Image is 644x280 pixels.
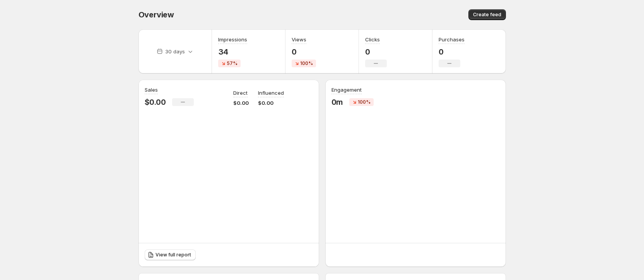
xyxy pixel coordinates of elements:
[365,36,380,43] h3: Clicks
[218,36,247,43] h3: Impressions
[331,97,343,107] p: 0m
[258,89,284,97] p: Influenced
[227,60,237,67] span: 57%
[258,99,284,107] p: $0.00
[233,99,249,107] p: $0.00
[138,10,174,19] span: Overview
[473,12,501,18] span: Create feed
[292,36,306,43] h3: Views
[439,36,465,43] h3: Purchases
[300,60,313,67] span: 100%
[145,97,166,107] p: $0.00
[358,99,371,105] span: 100%
[218,47,247,56] p: 34
[292,47,316,56] p: 0
[145,249,196,260] a: View full report
[468,9,506,20] button: Create feed
[365,47,387,56] p: 0
[439,47,465,56] p: 0
[165,48,185,55] p: 30 days
[145,86,158,94] h3: Sales
[331,86,362,94] h3: Engagement
[233,89,248,97] p: Direct
[155,252,191,258] span: View full report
